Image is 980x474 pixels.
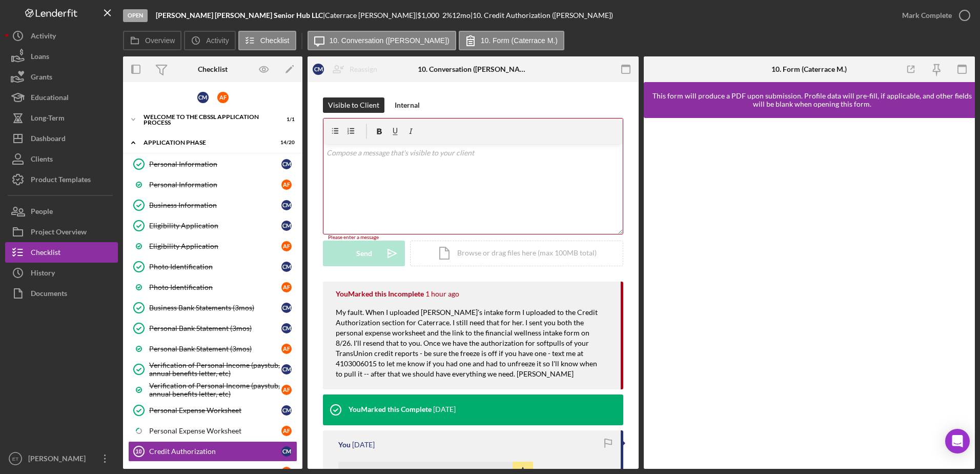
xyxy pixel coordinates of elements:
[281,426,292,436] div: A F
[149,160,281,168] div: Personal Information
[128,174,297,195] a: Personal InformationAF
[356,241,372,266] div: Send
[281,180,292,190] div: A F
[123,9,148,22] div: Open
[452,11,471,19] div: 12 mo
[149,406,281,414] div: Personal Expense Worksheet
[281,200,292,210] div: C M
[323,97,384,113] button: Visible to Client
[281,405,292,416] div: C M
[144,140,269,146] div: Application Phase
[338,441,351,449] div: You
[281,446,292,457] div: C M
[281,344,292,354] div: A F
[149,181,281,189] div: Personal Information
[128,359,297,380] a: Verification of Personal Income (paystub, annual benefits letter, etc)CM
[149,201,281,209] div: Business Information
[276,140,295,146] div: 14 / 20
[156,11,323,19] b: [PERSON_NAME] [PERSON_NAME] Senior Hub LLC
[26,448,92,471] div: [PERSON_NAME]
[281,323,292,333] div: C M
[149,222,281,230] div: Eligibility Application
[350,59,377,80] div: Reassign
[481,36,558,45] label: 10. Form (Caterrace M.)
[771,65,847,73] div: 10. Form (Caterrace M.)
[135,448,141,455] tspan: 10
[128,400,297,421] a: Personal Expense WorksheetCM
[149,361,281,378] div: Verification of Personal Income (paystub, annual benefits letter, etc)
[149,263,281,271] div: Photo Identification
[276,116,295,123] div: 1 / 1
[336,290,424,298] div: You Marked this Incomplete
[128,215,297,236] a: Eligibility ApplicationCM
[198,65,228,73] div: Checklist
[128,277,297,298] a: Photo IdentificationAF
[945,429,970,453] div: Open Intercom Messenger
[281,159,292,169] div: C M
[149,304,281,312] div: Business Bank Statements (3mos)
[308,31,456,50] button: 10. Conversation ([PERSON_NAME])
[206,36,229,45] label: Activity
[330,36,450,45] label: 10. Conversation ([PERSON_NAME])
[892,5,975,26] button: Mark Complete
[471,11,613,19] div: | 10. Credit Authorization ([PERSON_NAME])
[128,256,297,277] a: Photo IdentificationCM
[128,318,297,339] a: Personal Bank Statement (3mos)CM
[281,262,292,272] div: C M
[145,36,175,45] label: Overview
[328,97,379,113] div: Visible to Client
[308,59,387,80] button: CMReassign
[149,382,281,398] div: Verification of Personal Income (paystub, annual benefits letter, etc)
[654,128,966,459] iframe: Lenderfit form
[281,282,292,292] div: A F
[149,447,281,456] div: Credit Authorization
[281,303,292,313] div: C M
[156,11,325,19] div: |
[128,298,297,318] a: Business Bank Statements (3mos)CM
[336,307,610,389] div: My fault. When I uploaded [PERSON_NAME]'s intake form I uploaded to the Credit Authorization sect...
[149,242,281,250] div: Eligibility Application
[128,441,297,462] a: 10Credit AuthorizationCM
[5,448,118,469] button: ET[PERSON_NAME]
[128,154,297,174] a: Personal InformationCM
[184,31,235,50] button: Activity
[281,364,292,374] div: C M
[149,345,281,353] div: Personal Bank Statement (3mos)
[417,11,439,19] span: $1,000
[149,283,281,291] div: Photo Identification
[442,11,452,19] div: 2 %
[197,92,209,103] div: C M
[128,339,297,359] a: Personal Bank Statement (3mos)AF
[144,114,269,126] div: Welcome to the CBSSL Application Process
[418,65,528,73] div: 10. Conversation ([PERSON_NAME])
[128,195,297,215] a: Business InformationCM
[433,405,456,413] time: 2025-08-29 16:36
